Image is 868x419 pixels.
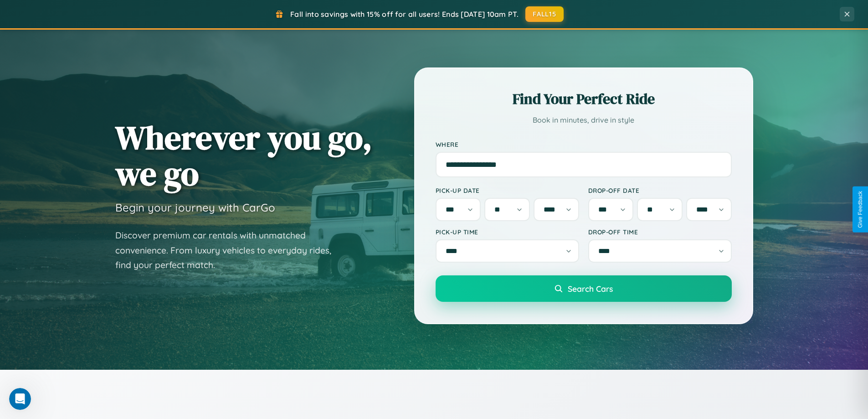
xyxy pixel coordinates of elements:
h2: Find Your Perfect Ride [436,89,732,109]
span: Fall into savings with 15% off for all users! Ends [DATE] 10am PT. [290,10,519,19]
span: Search Cars [568,284,613,294]
label: Drop-off Date [588,186,732,194]
div: Give Feedback [857,191,863,228]
p: Book in minutes, drive in style [436,114,732,127]
label: Where [436,140,732,148]
h3: Begin your journey with CarGo [115,201,275,214]
h1: Wherever you go, we go [115,119,372,191]
button: Search Cars [436,275,732,302]
button: FALL15 [525,6,564,22]
iframe: Intercom live chat [9,388,31,410]
label: Pick-up Time [436,228,579,236]
label: Drop-off Time [588,228,732,236]
p: Discover premium car rentals with unmatched convenience. From luxury vehicles to everyday rides, ... [115,228,343,273]
label: Pick-up Date [436,186,579,194]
